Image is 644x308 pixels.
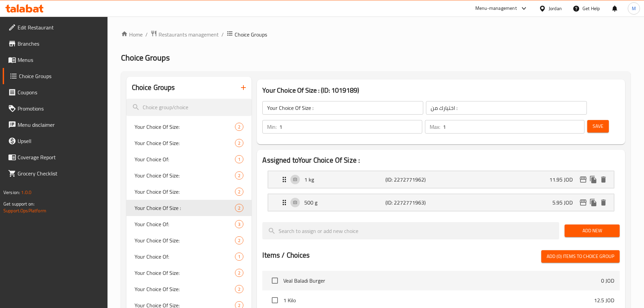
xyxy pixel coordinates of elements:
span: Your Choice Of Size: [135,171,235,180]
span: Promotions [18,104,102,113]
span: Add (0) items to choice group [547,252,614,261]
a: Choice Groups [3,68,108,84]
span: 1 Kilo [283,296,594,304]
button: duplicate [588,197,598,208]
div: Your Choice Of Size :2 [126,200,252,216]
button: delete [598,174,609,185]
span: Your Choice Of Size : [135,204,235,212]
span: Version: [3,188,20,197]
span: Your Choice Of Size: [135,123,235,131]
button: edit [578,197,588,208]
div: Your Choice Of:1 [126,151,252,167]
span: Coverage Report [18,153,102,161]
p: 12.5 JOD [594,296,614,304]
div: Choices [235,139,243,147]
span: 2 [235,205,243,211]
div: Choices [235,188,243,196]
span: Your Choice Of Size: [135,285,235,293]
nav: breadcrumb [121,30,630,39]
input: search [262,222,559,239]
span: Veal Baladi Burger [283,277,601,285]
li: Expand [262,168,620,191]
button: Add New [565,224,620,237]
div: Your Choice Of Size:2 [126,281,252,297]
div: Expand [268,194,614,211]
span: 2 [235,140,243,146]
span: Choice Groups [121,50,170,65]
h2: Items / Choices [262,250,310,260]
div: Your Choice Of Size:2 [126,232,252,248]
a: Branches [3,35,108,52]
div: Your Choice Of:1 [126,248,252,265]
span: Your Choice Of Size: [135,236,235,244]
span: Your Choice Of: [135,155,235,163]
a: Support.OpsPlatform [3,206,46,215]
div: Your Choice Of Size:2 [126,265,252,281]
a: Coupons [3,84,108,100]
div: Expand [268,171,614,188]
div: Choices [235,285,243,293]
h3: Your Choice Of Size : (ID: 1019189) [262,85,620,96]
span: 2 [235,124,243,130]
span: Select choice [268,274,282,288]
p: 11.95 JOD [549,175,578,184]
h2: Assigned to Your Choice Of Size : [262,155,620,165]
button: delete [598,197,609,208]
span: 2 [235,189,243,195]
div: Your Choice Of Size:2 [126,135,252,151]
div: Choices [235,236,243,244]
span: 1.0.0 [21,188,31,197]
span: Menus [18,56,102,64]
span: Select choice [268,293,282,307]
span: Edit Restaurant [18,23,102,31]
span: Upsell [18,137,102,145]
span: 2 [235,237,243,244]
span: Your Choice Of Size: [135,188,235,196]
span: Get support on: [3,199,34,208]
a: Edit Restaurant [3,19,108,35]
span: Save [593,122,603,131]
div: Your Choice Of:3 [126,216,252,232]
a: Menus [3,52,108,68]
span: Grocery Checklist [18,169,102,177]
p: 0 JOD [601,277,614,285]
span: Branches [18,40,102,48]
button: Add (0) items to choice group [541,250,620,263]
input: search [126,99,252,116]
span: 3 [235,221,243,228]
a: Restaurants management [150,30,219,39]
span: 1 [235,156,243,163]
p: Max: [430,123,440,131]
div: Choices [235,204,243,212]
button: edit [578,174,588,185]
div: Your Choice Of Size:2 [126,184,252,200]
p: 500 g [304,198,385,207]
p: Min: [267,123,277,131]
div: Choices [235,269,243,277]
span: Your Choice Of: [135,253,235,261]
div: Choices [235,253,243,261]
span: M [632,5,636,12]
span: 1 [235,254,243,260]
li: / [145,30,148,39]
p: 5.95 JOD [552,198,578,207]
p: 1 kg [304,175,385,184]
span: Add New [570,227,614,235]
p: (ID: 2272771963) [385,198,439,207]
span: Choice Groups [19,72,102,80]
div: Your Choice Of Size:2 [126,167,252,184]
button: duplicate [588,174,598,185]
span: 2 [235,286,243,292]
p: (ID: 2272771962) [385,175,439,184]
span: Coupons [18,88,102,96]
span: 2 [235,270,243,276]
span: Your Choice Of Size: [135,269,235,277]
h2: Choice Groups [132,82,175,93]
a: Promotions [3,100,108,117]
div: Menu-management [475,4,517,13]
li: Expand [262,191,620,214]
span: Menu disclaimer [18,121,102,129]
span: Your Choice Of: [135,220,235,228]
a: Upsell [3,133,108,149]
span: 2 [235,172,243,179]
